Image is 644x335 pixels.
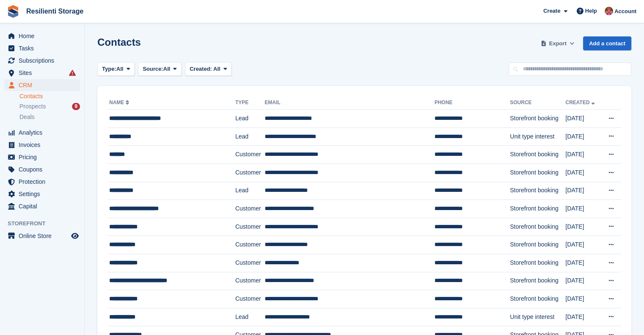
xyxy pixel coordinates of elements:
[19,113,80,122] a: Deals
[583,36,631,50] a: Add a contact
[565,308,601,326] td: [DATE]
[213,66,221,72] span: All
[543,7,560,15] span: Create
[235,218,265,236] td: Customer
[565,146,601,164] td: [DATE]
[510,96,565,110] th: Source
[565,100,596,105] a: Created
[19,55,69,66] span: Subscriptions
[19,102,80,111] a: Prospects 9
[4,200,80,212] a: menu
[235,110,265,128] td: Lead
[235,308,265,326] td: Lead
[4,79,80,91] a: menu
[510,163,565,182] td: Storefront booking
[510,110,565,128] td: Storefront booking
[614,7,636,16] span: Account
[4,163,80,175] a: menu
[4,127,80,138] a: menu
[565,236,601,254] td: [DATE]
[138,62,182,76] button: Source: All
[19,139,69,151] span: Invoices
[235,146,265,164] td: Customer
[4,230,80,242] a: menu
[235,127,265,146] td: Lead
[510,127,565,146] td: Unit type interest
[19,30,69,42] span: Home
[19,67,69,79] span: Sites
[109,100,131,105] a: Name
[19,113,35,121] span: Deals
[19,200,69,212] span: Capital
[585,7,597,15] span: Help
[235,182,265,200] td: Lead
[539,36,576,50] button: Export
[565,272,601,290] td: [DATE]
[605,7,613,15] img: Kerrie Whiteley
[510,200,565,218] td: Storefront booking
[565,254,601,272] td: [DATE]
[4,30,80,42] a: menu
[19,42,69,54] span: Tasks
[4,67,80,79] a: menu
[549,39,567,48] span: Export
[4,176,80,188] a: menu
[97,36,141,48] h1: Contacts
[565,110,601,128] td: [DATE]
[510,290,565,308] td: Storefront booking
[19,230,69,242] span: Online Store
[235,290,265,308] td: Customer
[19,102,46,111] span: Prospects
[143,65,163,73] span: Source:
[116,65,124,73] span: All
[565,218,601,236] td: [DATE]
[190,66,212,72] span: Created:
[102,65,116,73] span: Type:
[19,151,69,163] span: Pricing
[510,272,565,290] td: Storefront booking
[19,127,69,138] span: Analytics
[235,272,265,290] td: Customer
[19,79,69,91] span: CRM
[4,188,80,200] a: menu
[97,62,135,76] button: Type: All
[235,163,265,182] td: Customer
[185,62,232,76] button: Created: All
[4,42,80,54] a: menu
[265,96,434,110] th: Email
[8,219,84,228] span: Storefront
[7,5,19,18] img: stora-icon-8386f47178a22dfd0bd8f6a31ec36ba5ce8667c1dd55bd0f319d3a0aa187defe.svg
[163,65,171,73] span: All
[235,254,265,272] td: Customer
[4,139,80,151] a: menu
[235,200,265,218] td: Customer
[70,231,80,241] a: Preview store
[19,92,80,100] a: Contacts
[4,151,80,163] a: menu
[4,55,80,66] a: menu
[510,254,565,272] td: Storefront booking
[19,176,69,188] span: Protection
[19,188,69,200] span: Settings
[69,69,76,76] i: Smart entry sync failures have occurred
[565,200,601,218] td: [DATE]
[235,96,265,110] th: Type
[72,103,80,110] div: 9
[510,218,565,236] td: Storefront booking
[510,236,565,254] td: Storefront booking
[565,163,601,182] td: [DATE]
[565,127,601,146] td: [DATE]
[510,308,565,326] td: Unit type interest
[19,163,69,175] span: Coupons
[565,182,601,200] td: [DATE]
[510,182,565,200] td: Storefront booking
[565,290,601,308] td: [DATE]
[434,96,510,110] th: Phone
[23,4,87,18] a: Resilienti Storage
[510,146,565,164] td: Storefront booking
[235,236,265,254] td: Customer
